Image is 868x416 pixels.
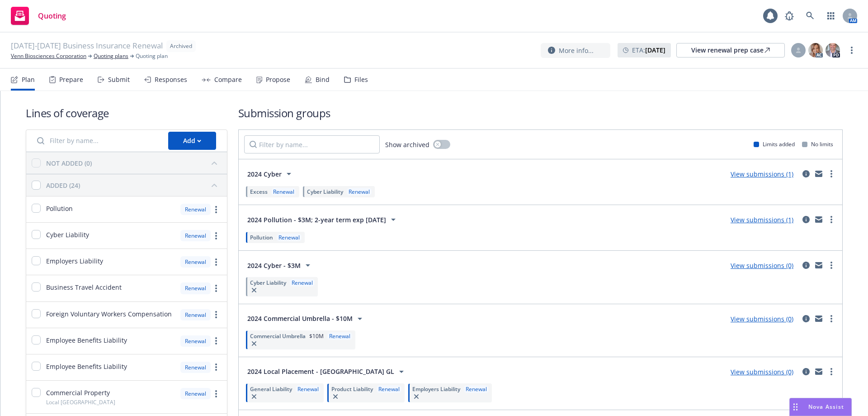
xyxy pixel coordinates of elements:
a: mail [813,214,824,225]
span: Cyber Liability [307,188,343,196]
a: View submissions (0) [731,261,793,270]
span: Archived [170,42,192,50]
div: NOT ADDED (0) [46,158,92,168]
strong: [DATE] [645,46,665,54]
a: more [826,168,837,179]
a: View renewal prep case [676,43,785,57]
div: Limits added [754,140,795,148]
span: ETA : [632,45,665,55]
button: Add [168,132,216,150]
a: circleInformation [801,168,811,179]
div: Add [183,132,201,149]
span: Excess [250,188,268,196]
div: Renewal [377,385,401,393]
div: Renewal [271,188,296,196]
div: Renewal [347,188,372,196]
div: Renewal [180,282,211,294]
span: Show archived [385,140,429,149]
span: More info... [559,46,594,55]
span: Commercial Umbrella [250,332,306,340]
a: mail [813,168,824,179]
a: more [826,260,837,271]
span: Employee Benefits Liability [46,362,127,371]
span: 2024 Pollution - $3M; 2-year term exp [DATE] [247,215,386,225]
span: 2024 Local Placement - [GEOGRAPHIC_DATA] GL [247,367,394,376]
span: Product Liability [331,385,373,393]
a: Quoting [7,3,70,29]
div: Compare [214,76,242,83]
button: ADDED (24) [46,178,222,192]
div: Renewal [180,204,211,215]
a: View submissions (1) [731,215,793,224]
a: Quoting plans [94,52,128,60]
div: Renewal [180,335,211,347]
a: more [826,366,837,377]
a: Report a Bug [780,7,798,25]
button: 2024 Local Placement - [GEOGRAPHIC_DATA] GL [244,363,410,381]
span: $10M [309,332,324,340]
div: Prepare [59,76,83,83]
a: more [846,45,857,56]
div: Renewal [180,309,211,320]
div: Renewal [296,385,321,393]
div: Renewal [180,256,211,268]
button: 2024 Commercial Umbrella - $10M [244,310,368,328]
a: more [211,309,222,320]
span: [DATE]-[DATE] Business Insurance Renewal [11,40,163,52]
a: more [826,313,837,324]
button: Nova Assist [789,398,852,416]
div: Submit [108,76,130,83]
a: View submissions (0) [731,368,793,376]
a: circleInformation [801,313,811,324]
a: more [826,214,837,225]
span: Cyber Liability [46,230,89,239]
div: Renewal [464,385,489,393]
span: Cyber Liability [250,279,286,287]
a: Venn Biosciences Corporation [11,52,86,60]
a: more [211,362,222,373]
div: Propose [266,76,290,83]
a: more [211,257,222,268]
button: 2024 Cyber - $3M [244,256,316,274]
div: Drag to move [790,398,801,416]
span: Business Travel Accident [46,282,122,292]
button: 2024 Cyber [244,165,297,183]
span: Nova Assist [808,403,844,411]
span: Employers Liability [46,256,103,266]
div: Files [354,76,368,83]
span: 2024 Cyber [247,169,282,179]
span: Pollution [46,204,73,213]
a: circleInformation [801,260,811,271]
input: Filter by name... [32,132,163,150]
img: photo [808,43,823,57]
span: 2024 Commercial Umbrella - $10M [247,314,353,323]
a: Switch app [822,7,840,25]
input: Filter by name... [244,135,380,153]
span: Employers Liability [412,385,460,393]
div: Bind [316,76,330,83]
h1: Submission groups [238,105,843,120]
a: mail [813,260,824,271]
a: more [211,204,222,215]
a: circleInformation [801,366,811,377]
div: Renewal [180,388,211,399]
button: More info... [541,43,610,58]
span: 2024 Cyber - $3M [247,261,301,270]
a: more [211,283,222,294]
div: Renewal [327,332,352,340]
span: Pollution [250,234,273,241]
span: Foreign Voluntary Workers Compensation [46,309,172,319]
div: View renewal prep case [691,43,770,57]
div: Renewal [290,279,315,287]
h1: Lines of coverage [26,105,227,120]
a: View submissions (1) [731,170,793,178]
span: Quoting plan [136,52,168,60]
a: more [211,388,222,399]
span: Quoting [38,12,66,19]
div: Renewal [277,234,302,241]
a: mail [813,366,824,377]
div: Responses [155,76,187,83]
a: Search [801,7,819,25]
a: more [211,230,222,241]
a: circleInformation [801,214,811,225]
